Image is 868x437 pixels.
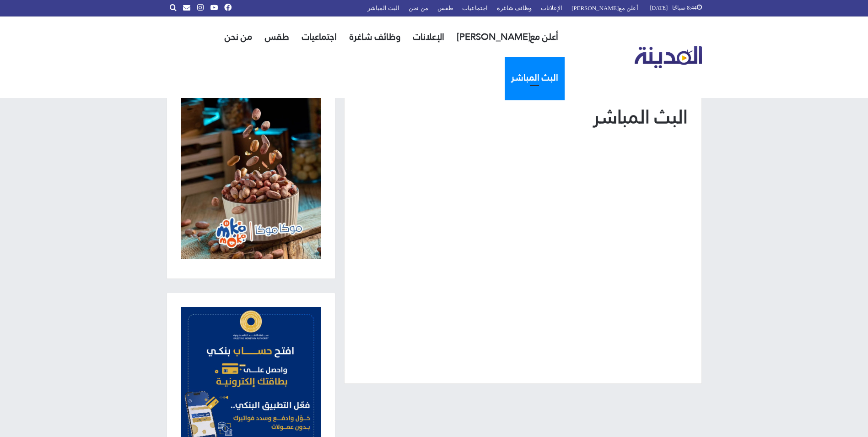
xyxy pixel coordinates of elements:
a: أعلن مع[PERSON_NAME] [451,16,565,57]
a: من نحن [218,16,259,57]
a: البث المباشر [505,57,565,98]
img: تلفزيون المدينة [635,46,702,69]
a: اجتماعيات [296,16,343,57]
a: الإعلانات [407,16,451,57]
a: طقس [259,16,296,57]
a: وظائف شاغرة [343,16,407,57]
h1: البث المباشر [358,104,688,130]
